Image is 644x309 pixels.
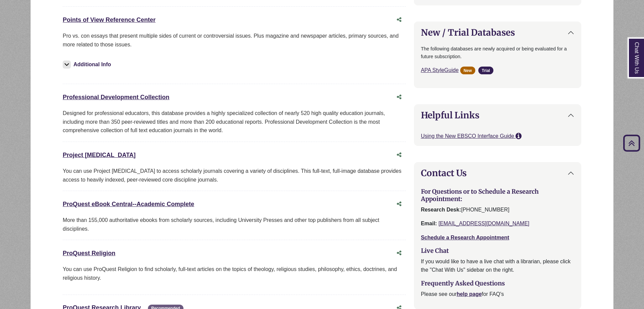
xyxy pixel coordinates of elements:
[421,221,437,226] strong: Email:
[63,201,194,207] a: ProQuest eBook Central--Academic Complete
[63,152,136,158] a: Project [MEDICAL_DATA]
[460,67,475,74] span: New
[63,16,156,23] a: Points of View Reference Center
[621,139,642,148] a: Back to Top
[63,109,406,135] div: Designed for professional educators, this database provides a highly specialized collection of ne...
[63,167,406,184] div: You can use Project [MEDICAL_DATA] to access scholarly journals covering a variety of disciplines...
[421,257,574,274] p: If you would like to have a live chat with a librarian, please click the "Chat With Us" sidebar o...
[421,207,461,213] strong: Research Desk:
[392,247,406,260] button: Share this database
[421,45,574,61] p: The following databases are newly acquired or being evaluated for a future subscription.
[421,235,509,240] a: Schedule a Research Appointment
[63,216,406,233] div: More than 155,000 authoritative ebooks from scholarly sources, including University Presses and o...
[63,250,115,257] a: ProQuest Religion
[457,291,482,297] a: help page
[392,13,406,26] button: Share this database
[421,205,574,214] p: [PHONE_NUMBER]
[421,280,574,287] h3: Frequently Asked Questions
[414,105,581,126] button: Helpful Links
[392,198,406,210] button: Share this database
[421,67,459,73] a: APA StyleGuide
[438,221,529,226] a: [EMAIL_ADDRESS][DOMAIN_NAME]
[421,133,516,139] a: Using the New EBSCO Interface Guide
[392,91,406,104] button: Share this database
[63,32,406,49] p: Pro vs. con essays that present multiple sides of current or controversial issues. Plus magazine ...
[392,149,406,161] button: Share this database
[63,94,169,101] a: Professional Development Collection
[63,265,406,282] p: You can use ProQuest Religion to find scholarly, full-text articles on the topics of theology, re...
[63,60,113,69] button: Additional Info
[414,22,581,43] button: New / Trial Databases
[421,290,574,299] p: Please see our for FAQ's
[421,247,574,255] h3: Live Chat
[421,188,574,202] h3: For Questions or to Schedule a Research Appointment:
[478,67,493,74] span: Trial
[414,162,581,184] button: Contact Us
